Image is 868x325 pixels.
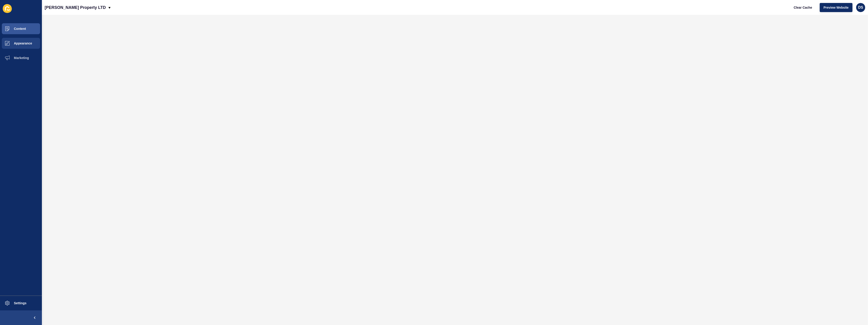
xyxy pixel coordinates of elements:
[858,5,863,10] span: DS
[820,3,853,12] button: Preview Website
[790,3,816,12] button: Clear Cache
[824,5,849,10] span: Preview Website
[794,5,812,10] span: Clear Cache
[45,2,106,13] p: [PERSON_NAME] Property LTD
